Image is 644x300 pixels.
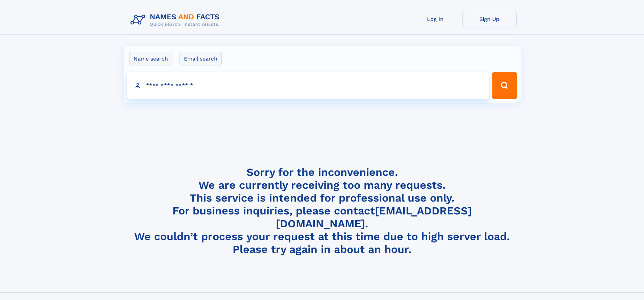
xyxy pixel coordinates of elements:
[408,11,462,27] a: Log In
[128,166,517,256] h4: Sorry for the inconvenience. We are currently receiving too many requests. This service is intend...
[492,72,517,99] button: Search Button
[129,52,172,66] label: Name search
[180,52,222,66] label: Email search
[128,11,225,29] img: Logo Names and Facts
[127,72,489,99] input: search input
[276,204,472,230] a: [EMAIL_ADDRESS][DOMAIN_NAME]
[462,11,517,27] a: Sign Up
